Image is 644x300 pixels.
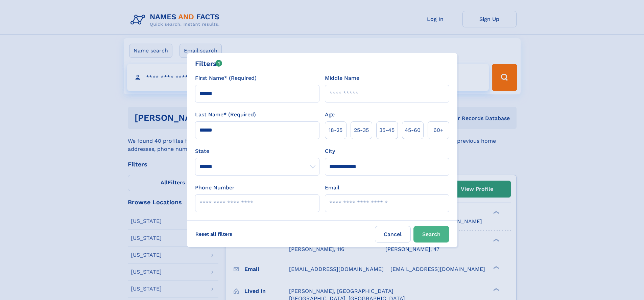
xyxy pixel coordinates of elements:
[195,59,222,69] div: Filters
[195,147,319,155] label: State
[325,184,339,192] label: Email
[375,226,411,243] label: Cancel
[325,111,335,119] label: Age
[195,74,257,82] label: First Name* (Required)
[354,126,369,134] span: 25‑35
[379,126,395,134] span: 35‑45
[191,226,237,242] label: Reset all filters
[413,226,449,243] button: Search
[405,126,421,134] span: 45‑60
[325,74,359,82] label: Middle Name
[195,111,256,119] label: Last Name* (Required)
[433,126,444,134] span: 60+
[325,147,335,155] label: City
[329,126,342,134] span: 18‑25
[195,184,235,192] label: Phone Number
